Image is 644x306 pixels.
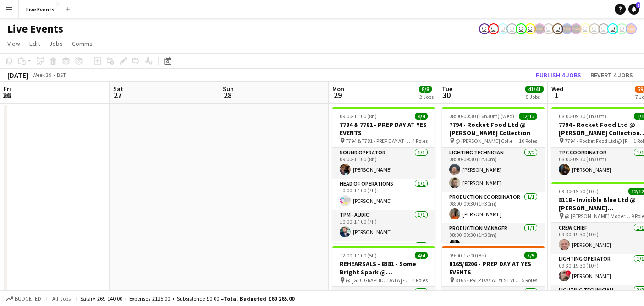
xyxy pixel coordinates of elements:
[49,39,63,48] span: Jobs
[442,192,545,223] app-card-role: Production Coordinator1/108:00-09:30 (1h30m)[PERSON_NAME]
[442,148,545,192] app-card-role: Lighting Technician2/208:00-09:30 (1h30m)[PERSON_NAME][PERSON_NAME]
[340,252,377,259] span: 12:00-17:00 (5h)
[346,277,412,284] span: @ [GEOGRAPHIC_DATA] - 8381
[332,179,435,210] app-card-role: Head of Operations1/110:00-17:00 (7h)[PERSON_NAME]
[479,23,490,34] app-user-avatar: Nadia Addada
[7,39,20,48] span: View
[346,137,412,144] span: 7794 & 7781 - PREP DAY AT YES EVENTS
[57,71,66,78] div: BST
[519,113,537,120] span: 12/12
[332,241,435,272] app-card-role: Video Operator1/1
[566,270,571,276] span: !
[561,23,572,34] app-user-avatar: Production Managers
[550,90,563,100] span: 1
[526,93,543,100] div: 5 Jobs
[442,120,545,137] h3: 7794 - Rocket Food Ltd @ [PERSON_NAME] Collection
[7,22,63,36] h1: Live Events
[525,23,536,34] app-user-avatar: Ollie Rolfe
[559,188,599,195] span: 09:30-19:30 (10h)
[524,252,537,259] span: 5/5
[113,85,123,93] span: Sat
[19,0,62,18] button: Live Events
[525,86,544,93] span: 41/41
[587,69,637,81] button: Revert 4 jobs
[565,137,633,144] span: 7794 - Rocket Food Ltd @ [PERSON_NAME] Collection
[340,113,377,120] span: 09:00-17:00 (8h)
[607,23,618,34] app-user-avatar: Nadia Addada
[224,295,294,302] span: Total Budgeted £69 265.00
[626,23,637,34] app-user-avatar: Alex Gill
[532,69,585,81] button: Publish 4 jobs
[516,23,527,34] app-user-avatar: Eden Hopkins
[412,277,428,284] span: 4 Roles
[4,38,24,49] a: View
[559,113,606,120] span: 08:00-09:30 (1h30m)
[565,213,631,219] span: @ [PERSON_NAME] Modern - 8118
[455,277,522,284] span: 8165 - PREP DAY AT YES EVENTS
[616,23,627,34] app-user-avatar: Technical Department
[50,295,72,302] span: All jobs
[26,38,44,49] a: Edit
[506,23,517,34] app-user-avatar: Eden Hopkins
[449,252,486,259] span: 09:00-17:00 (8h)
[419,86,432,93] span: 8/8
[589,23,600,34] app-user-avatar: Technical Department
[223,85,234,93] span: Sun
[412,137,428,144] span: 4 Roles
[30,71,53,78] span: Week 39
[442,223,545,254] app-card-role: Production Manager1/108:00-09:30 (1h30m)[PERSON_NAME]
[519,137,537,144] span: 10 Roles
[29,39,40,48] span: Edit
[488,23,499,34] app-user-avatar: Nadia Addada
[332,260,435,276] h3: REHEARSALS - 8381 - Some Bright Spark @ [GEOGRAPHIC_DATA]
[7,71,28,80] div: [DATE]
[628,4,639,15] a: 8
[45,38,66,49] a: Jobs
[551,85,563,93] span: Wed
[552,23,563,34] app-user-avatar: Technical Department
[636,2,640,8] span: 8
[580,23,591,34] app-user-avatar: Ollie Rolfe
[2,90,11,100] span: 26
[522,277,537,284] span: 5 Roles
[598,23,609,34] app-user-avatar: Nadia Addada
[332,210,435,241] app-card-role: TPM - AUDIO1/110:00-17:00 (7h)[PERSON_NAME]
[449,113,514,120] span: 08:00-00:30 (16h30m) (Wed)
[112,90,123,100] span: 27
[415,113,428,120] span: 4/4
[442,107,545,243] app-job-card: 08:00-00:30 (16h30m) (Wed)12/127794 - Rocket Food Ltd @ [PERSON_NAME] Collection @ [PERSON_NAME] ...
[534,23,545,34] app-user-avatar: Production Managers
[68,38,96,49] a: Comms
[332,148,435,179] app-card-role: Sound Operator1/109:00-17:00 (8h)[PERSON_NAME]
[440,90,452,100] span: 30
[415,252,428,259] span: 4/4
[15,295,41,302] span: Budgeted
[497,23,508,34] app-user-avatar: Nadia Addada
[543,23,554,34] app-user-avatar: Technical Department
[419,93,434,100] div: 2 Jobs
[331,90,344,100] span: 29
[442,85,452,93] span: Tue
[5,294,43,304] button: Budgeted
[571,23,582,34] app-user-avatar: Production Managers
[332,107,435,243] app-job-card: 09:00-17:00 (8h)4/47794 & 7781 - PREP DAY AT YES EVENTS 7794 & 7781 - PREP DAY AT YES EVENTS4 Rol...
[221,90,234,100] span: 28
[332,120,435,137] h3: 7794 & 7781 - PREP DAY AT YES EVENTS
[442,260,545,276] h3: 8165/8206 - PREP DAY AT YES EVENTS
[80,295,294,302] div: Salary £69 140.00 + Expenses £125.00 + Subsistence £0.00 =
[72,39,93,48] span: Comms
[332,85,344,93] span: Mon
[455,137,519,144] span: @ [PERSON_NAME] Collection - 7794
[4,85,11,93] span: Fri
